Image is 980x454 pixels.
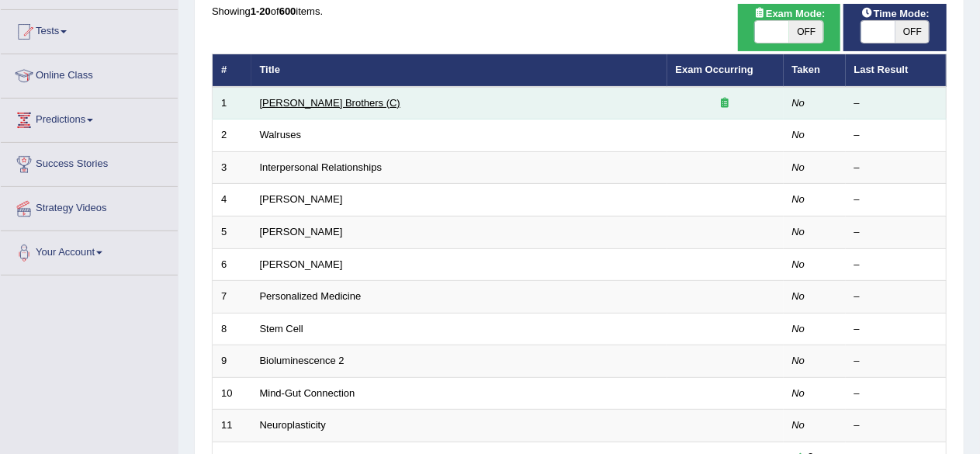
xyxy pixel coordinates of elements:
div: – [854,96,938,111]
div: – [854,192,938,207]
em: No [792,323,805,334]
td: 10 [213,377,251,410]
em: No [792,226,805,237]
a: Stem Cell [260,323,303,334]
div: – [854,258,938,272]
th: Last Result [846,54,947,87]
div: Exam occurring question [676,96,775,111]
a: [PERSON_NAME] Brothers (C) [260,97,400,109]
em: No [792,419,805,431]
b: 1-20 [251,5,271,17]
div: Show exams occurring in exams [738,4,841,51]
a: Exam Occurring [676,64,753,75]
span: OFF [789,21,823,43]
em: No [792,258,805,270]
em: No [792,193,805,205]
div: – [854,161,938,175]
span: OFF [895,21,930,43]
em: No [792,161,805,173]
a: [PERSON_NAME] [260,258,343,270]
span: Time Mode: [855,5,936,22]
a: Strategy Videos [1,187,178,226]
span: Exam Mode: [747,5,831,22]
th: Taken [784,54,846,87]
a: Interpersonal Relationships [260,161,383,173]
td: 5 [213,217,251,249]
td: 11 [213,410,251,442]
div: – [854,128,938,143]
em: No [792,355,805,366]
div: – [854,354,938,369]
td: 7 [213,281,251,314]
b: 600 [279,5,296,17]
em: No [792,387,805,399]
a: [PERSON_NAME] [260,226,343,237]
th: Title [251,54,667,87]
div: – [854,225,938,240]
a: Predictions [1,99,178,137]
a: Online Class [1,54,178,93]
a: Success Stories [1,143,178,182]
a: Neuroplasticity [260,419,326,431]
td: 9 [213,345,251,378]
div: – [854,289,938,304]
a: Bioluminescence 2 [260,355,345,366]
a: Personalized Medicine [260,290,362,302]
a: Walruses [260,129,302,140]
td: 6 [213,248,251,281]
em: No [792,97,805,109]
div: – [854,322,938,337]
div: – [854,386,938,401]
a: [PERSON_NAME] [260,193,343,205]
td: 4 [213,184,251,217]
em: No [792,290,805,302]
a: Tests [1,10,178,49]
div: Showing of items. [212,4,947,19]
th: # [213,54,251,87]
div: – [854,418,938,433]
em: No [792,129,805,140]
td: 3 [213,151,251,184]
a: Your Account [1,231,178,270]
td: 1 [213,87,251,120]
td: 2 [213,120,251,152]
td: 8 [213,313,251,345]
a: Mind-Gut Connection [260,387,355,399]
